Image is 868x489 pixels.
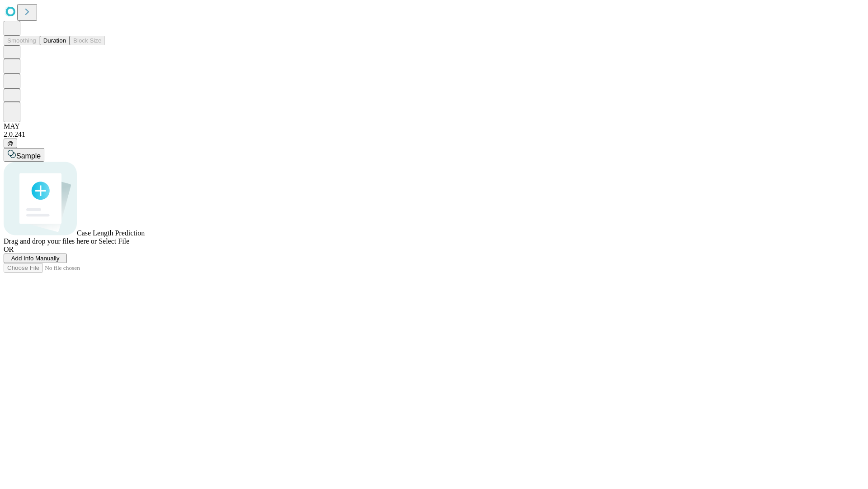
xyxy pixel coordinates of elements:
[70,36,105,45] button: Block Size
[4,148,44,162] button: Sample
[4,122,864,130] div: MAY
[40,36,70,45] button: Duration
[77,229,145,237] span: Case Length Prediction
[4,36,40,45] button: Smoothing
[7,140,14,147] span: @
[99,237,129,245] span: Select File
[4,130,864,139] div: 2.0.241
[4,245,14,253] span: OR
[16,152,41,160] span: Sample
[4,139,17,148] button: @
[11,255,60,262] span: Add Info Manually
[4,254,67,263] button: Add Info Manually
[4,237,97,245] span: Drag and drop your files here or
